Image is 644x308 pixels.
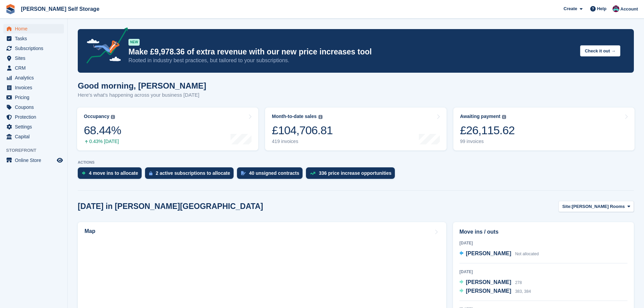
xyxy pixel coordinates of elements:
[3,132,64,141] a: menu
[3,63,64,73] a: menu
[3,112,64,122] a: menu
[128,47,575,57] p: Make £9,978.36 of extra revenue with our new price increases tool
[3,34,64,43] a: menu
[502,115,506,119] img: icon-info-grey-7440780725fd019a000dd9b08b2336e03edf1995a4989e88bcd33f0948082b44.svg
[249,170,300,176] div: 40 unsigned contracts
[85,228,95,234] h2: Map
[3,83,64,92] a: menu
[272,139,333,144] div: 419 invoices
[460,139,515,144] div: 99 invoices
[3,93,64,102] a: menu
[84,123,121,137] div: 68.44%
[459,250,539,258] a: [PERSON_NAME] Not allocated
[111,115,115,119] img: icon-info-grey-7440780725fd019a000dd9b08b2336e03edf1995a4989e88bcd33f0948082b44.svg
[453,108,635,150] a: Awaiting payment £26,115.62 99 invoices
[84,114,109,119] div: Occupancy
[56,156,64,164] a: Preview store
[78,160,634,165] p: ACTIONS
[310,172,315,175] img: price_increase_opportunities-93ffe204e8149a01c8c9dc8f82e8f89637d9d84a8eef4429ea346261dce0b2c0.svg
[15,63,55,73] span: CRM
[272,123,333,137] div: £104,706.81
[515,280,522,285] span: 278
[597,5,606,12] span: Help
[272,114,316,119] div: Month-to-date sales
[15,132,55,141] span: Capital
[3,24,64,33] a: menu
[15,93,55,102] span: Pricing
[265,108,446,150] a: Month-to-date sales £104,706.81 419 invoices
[572,203,625,210] span: [PERSON_NAME] Rooms
[459,278,522,287] a: [PERSON_NAME] 278
[15,53,55,63] span: Sites
[15,112,55,122] span: Protection
[3,44,64,53] a: menu
[306,167,398,182] a: 336 price increase opportunities
[460,114,501,119] div: Awaiting payment
[156,170,230,176] div: 2 active subscriptions to allocate
[78,81,206,90] h1: Good morning, [PERSON_NAME]
[237,167,306,182] a: 40 unsigned contracts
[459,269,627,275] div: [DATE]
[84,139,121,144] div: 0.43% [DATE]
[466,279,511,285] span: [PERSON_NAME]
[3,53,64,63] a: menu
[459,228,627,236] h2: Move ins / outs
[15,34,55,43] span: Tasks
[620,6,638,13] span: Account
[3,156,64,165] a: menu
[78,202,263,211] h2: [DATE] in [PERSON_NAME][GEOGRAPHIC_DATA]
[241,171,246,175] img: contract_signature_icon-13c848040528278c33f63329250d36e43548de30e8caae1d1a13099fd9432cc5.svg
[78,91,206,99] p: Here's what's happening across your business [DATE]
[466,288,511,294] span: [PERSON_NAME]
[558,201,634,212] button: Site: [PERSON_NAME] Rooms
[5,4,16,14] img: stora-icon-8386f47178a22dfd0bd8f6a31ec36ba5ce8667c1dd55bd0f319d3a0aa187defe.svg
[515,252,539,256] span: Not allocated
[15,44,55,53] span: Subscriptions
[128,57,575,64] p: Rooted in industry best practices, but tailored to your subscriptions.
[460,123,515,137] div: £26,115.62
[564,5,577,12] span: Create
[15,73,55,82] span: Analytics
[15,122,55,132] span: Settings
[515,289,531,294] span: 383, 384
[77,108,258,150] a: Occupancy 68.44% 0.43% [DATE]
[3,122,64,132] a: menu
[15,156,55,165] span: Online Store
[319,170,391,176] div: 336 price increase opportunities
[459,287,531,296] a: [PERSON_NAME] 383, 384
[6,147,67,154] span: Storefront
[318,115,323,119] img: icon-info-grey-7440780725fd019a000dd9b08b2336e03edf1995a4989e88bcd33f0948082b44.svg
[149,171,152,175] img: active_subscription_to_allocate_icon-d502201f5373d7db506a760aba3b589e785aa758c864c3986d89f69b8ff3...
[78,167,145,182] a: 4 move ins to allocate
[3,73,64,82] a: menu
[562,203,572,210] span: Site:
[613,5,619,12] img: Ben
[15,102,55,112] span: Coupons
[82,171,86,175] img: move_ins_to_allocate_icon-fdf77a2bb77ea45bf5b3d319d69a93e2d87916cf1d5bf7949dd705db3b84f3ca.svg
[15,24,55,33] span: Home
[145,167,237,182] a: 2 active subscriptions to allocate
[18,3,102,15] a: [PERSON_NAME] Self Storage
[15,83,55,92] span: Invoices
[459,240,627,246] div: [DATE]
[81,27,128,66] img: price-adjustments-announcement-icon-8257ccfd72463d97f412b2fc003d46551f7dbcb40ab6d574587a9cd5c0d94...
[580,45,620,56] button: Check it out →
[3,102,64,112] a: menu
[89,170,138,176] div: 4 move ins to allocate
[128,39,140,46] div: NEW
[466,251,511,256] span: [PERSON_NAME]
